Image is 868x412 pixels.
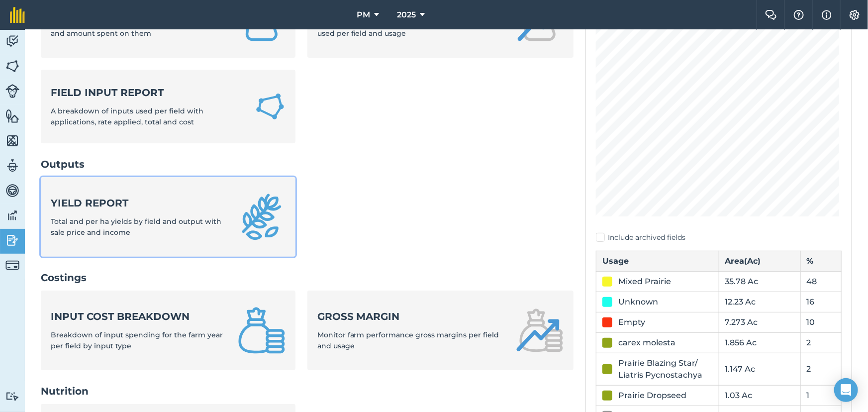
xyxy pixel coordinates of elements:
div: Mixed Prairie [618,276,671,288]
h2: Nutrition [41,384,574,398]
div: Prairie Blazing Star/ Liatris Pycnostachya [618,357,712,381]
span: Monitor farm performance gross margins per field and usage [317,330,499,350]
label: Include archived fields [596,232,842,243]
img: svg+xml;base64,PD94bWwgdmVyc2lvbj0iMS4wIiBlbmNvZGluZz0idXRmLTgiPz4KPCEtLSBHZW5lcmF0b3I6IEFkb2JlIE... [5,158,19,173]
div: Empty [618,316,645,328]
img: svg+xml;base64,PHN2ZyB4bWxucz0iaHR0cDovL3d3dy53My5vcmcvMjAwMC9zdmciIHdpZHRoPSI1NiIgaGVpZ2h0PSI2MC... [5,59,19,74]
span: PM [357,9,370,21]
td: 16 [800,292,841,312]
span: A breakdown of inputs used per field with applications, rate applied, total and cost [51,106,203,126]
img: Input cost breakdown [238,307,286,354]
img: svg+xml;base64,PD94bWwgdmVyc2lvbj0iMS4wIiBlbmNvZGluZz0idXRmLTgiPz4KPCEtLSBHZW5lcmF0b3I6IEFkb2JlIE... [5,183,19,198]
th: % [800,251,841,271]
span: 2025 [397,9,416,21]
img: svg+xml;base64,PD94bWwgdmVyc2lvbj0iMS4wIiBlbmNvZGluZz0idXRmLTgiPz4KPCEtLSBHZW5lcmF0b3I6IEFkb2JlIE... [5,392,19,401]
span: A detailed breakdown of the quantity of an inputs used per field and usage [317,17,498,37]
td: 2 [800,332,841,353]
td: 1 [800,385,841,406]
td: 48 [800,271,841,292]
div: Open Intercom Messenger [834,378,858,402]
img: svg+xml;base64,PD94bWwgdmVyc2lvbj0iMS4wIiBlbmNvZGluZz0idXRmLTgiPz4KPCEtLSBHZW5lcmF0b3I6IEFkb2JlIE... [5,84,19,98]
a: Field Input ReportA breakdown of inputs used per field with applications, rate applied, total and... [41,70,295,144]
img: svg+xml;base64,PHN2ZyB4bWxucz0iaHR0cDovL3d3dy53My5vcmcvMjAwMC9zdmciIHdpZHRoPSI1NiIgaGVpZ2h0PSI2MC... [5,108,19,123]
div: carex molesta [618,337,675,349]
img: Yield report [238,193,286,241]
img: Field Input Report [255,90,286,123]
img: svg+xml;base64,PD94bWwgdmVyc2lvbj0iMS4wIiBlbmNvZGluZz0idXRmLTgiPz4KPCEtLSBHZW5lcmF0b3I6IEFkb2JlIE... [5,233,19,248]
h2: Outputs [41,157,574,171]
strong: Field Input Report [51,86,243,100]
td: 1.856 Ac [719,332,800,353]
img: fieldmargin Logo [10,7,25,23]
td: 10 [800,312,841,332]
div: Prairie Dropseed [618,390,686,402]
td: 12.23 Ac [719,292,800,312]
td: 1.147 Ac [719,353,800,385]
th: Usage [596,251,719,271]
img: svg+xml;base64,PHN2ZyB4bWxucz0iaHR0cDovL3d3dy53My5vcmcvMjAwMC9zdmciIHdpZHRoPSIxNyIgaGVpZ2h0PSIxNy... [822,9,832,21]
img: svg+xml;base64,PD94bWwgdmVyc2lvbj0iMS4wIiBlbmNvZGluZz0idXRmLTgiPz4KPCEtLSBHZW5lcmF0b3I6IEFkb2JlIE... [5,34,19,49]
img: Gross margin [516,307,564,354]
img: svg+xml;base64,PHN2ZyB4bWxucz0iaHR0cDovL3d3dy53My5vcmcvMjAwMC9zdmciIHdpZHRoPSI1NiIgaGVpZ2h0PSI2MC... [5,133,19,148]
img: A question mark icon [793,10,805,20]
th: Area ( Ac ) [719,251,800,271]
span: Total and per ha yields by field and output with sale price and income [51,217,221,237]
a: Input cost breakdownBreakdown of input spending for the farm year per field by input type [41,291,295,370]
img: svg+xml;base64,PD94bWwgdmVyc2lvbj0iMS4wIiBlbmNvZGluZz0idXRmLTgiPz4KPCEtLSBHZW5lcmF0b3I6IEFkb2JlIE... [5,258,19,272]
div: Unknown [618,296,658,308]
span: Summary of input totals applied this farm year and amount spent on them [51,17,219,37]
strong: Yield report [51,196,226,210]
a: Gross marginMonitor farm performance gross margins per field and usage [307,291,574,370]
td: 2 [800,353,841,385]
img: svg+xml;base64,PD94bWwgdmVyc2lvbj0iMS4wIiBlbmNvZGluZz0idXRmLTgiPz4KPCEtLSBHZW5lcmF0b3I6IEFkb2JlIE... [5,208,19,223]
td: 7.273 Ac [719,312,800,332]
td: 35.78 Ac [719,271,800,292]
td: 1.03 Ac [719,385,800,406]
strong: Gross margin [317,309,504,323]
h2: Costings [41,271,574,285]
img: Two speech bubbles overlapping with the left bubble in the forefront [765,10,777,20]
a: Yield reportTotal and per ha yields by field and output with sale price and income [41,177,295,257]
img: A cog icon [849,10,861,20]
strong: Input cost breakdown [51,309,226,323]
span: Breakdown of input spending for the farm year per field by input type [51,330,223,350]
